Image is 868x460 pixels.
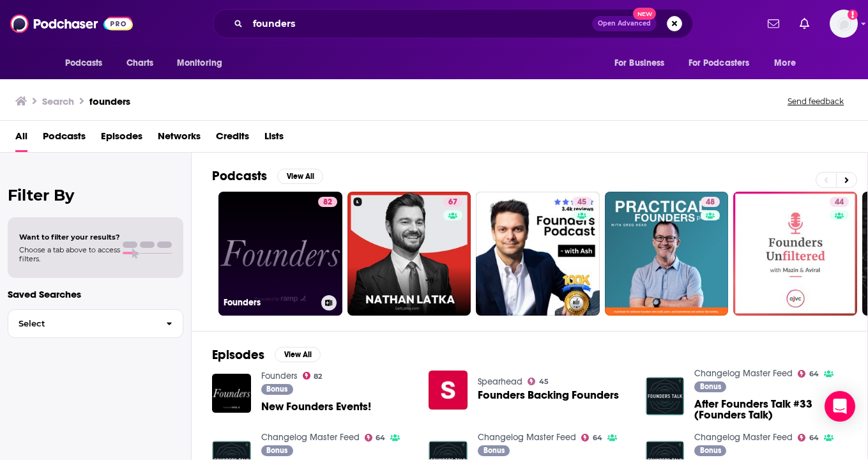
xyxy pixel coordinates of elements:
[825,391,855,422] div: Open Intercom Messenger
[478,432,576,443] a: Changelog Master Feed
[706,196,715,209] span: 48
[264,126,284,152] a: Lists
[56,51,119,75] button: open menu
[213,9,693,38] div: Search podcasts, credits, & more...
[8,309,183,338] button: Select
[784,96,848,107] button: Send feedback
[483,447,505,454] span: Bonus
[605,192,729,316] a: 48
[275,347,321,362] button: View All
[43,126,86,152] a: Podcasts
[593,435,602,441] span: 64
[809,435,819,441] span: 64
[680,51,768,75] button: open menu
[598,20,651,27] span: Open Advanced
[212,168,323,184] a: PodcastsView All
[701,197,720,207] a: 48
[646,377,685,416] img: After Founders Talk #33 (Founders Talk)
[347,192,471,316] a: 67
[126,54,154,72] span: Charts
[365,434,386,441] a: 64
[848,10,858,20] svg: Add a profile image
[65,54,103,72] span: Podcasts
[478,376,522,387] a: Spearhead
[835,196,844,209] span: 44
[8,186,183,204] h2: Filter By
[830,10,858,38] img: User Profile
[694,432,793,443] a: Changelog Master Feed
[700,447,721,454] span: Bonus
[224,297,316,308] h3: Founders
[614,54,665,72] span: For Business
[277,169,323,184] button: View All
[830,197,849,207] a: 44
[476,192,600,316] a: 45
[448,196,457,209] span: 67
[212,374,251,413] img: New Founders Events!
[798,370,819,378] a: 64
[581,434,602,441] a: 64
[733,192,857,316] a: 44
[15,126,27,152] a: All
[798,434,819,441] a: 64
[261,371,298,381] a: Founders
[118,51,162,75] a: Charts
[216,126,249,152] a: Credits
[212,168,267,184] h2: Podcasts
[443,197,462,207] a: 67
[605,51,681,75] button: open menu
[248,13,592,34] input: Search podcasts, credits, & more...
[830,10,858,38] button: Show profile menu
[314,374,322,379] span: 82
[809,371,819,377] span: 64
[774,54,796,72] span: More
[261,401,371,412] a: New Founders Events!
[633,8,656,20] span: New
[592,16,657,31] button: Open AdvancedNew
[478,390,619,401] a: Founders Backing Founders
[218,192,342,316] a: 82Founders
[689,54,750,72] span: For Podcasters
[318,197,337,207] a: 82
[89,95,130,107] h3: founders
[101,126,142,152] a: Episodes
[266,447,287,454] span: Bonus
[323,196,332,209] span: 82
[577,196,586,209] span: 45
[429,371,468,410] img: Founders Backing Founders
[528,378,549,385] a: 45
[8,288,183,300] p: Saved Searches
[539,379,549,385] span: 45
[212,347,264,363] h2: Episodes
[694,368,793,379] a: Changelog Master Feed
[8,319,156,328] span: Select
[572,197,591,207] a: 45
[266,385,287,393] span: Bonus
[168,51,239,75] button: open menu
[694,399,847,420] a: After Founders Talk #33 (Founders Talk)
[212,347,321,363] a: EpisodesView All
[19,233,120,241] span: Want to filter your results?
[261,432,360,443] a: Changelog Master Feed
[763,13,784,34] a: Show notifications dropdown
[158,126,201,152] a: Networks
[765,51,812,75] button: open menu
[19,245,120,263] span: Choose a tab above to access filters.
[42,95,74,107] h3: Search
[795,13,814,34] a: Show notifications dropdown
[830,10,858,38] span: Logged in as AparnaKulkarni
[10,11,133,36] img: Podchaser - Follow, Share and Rate Podcasts
[700,383,721,390] span: Bonus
